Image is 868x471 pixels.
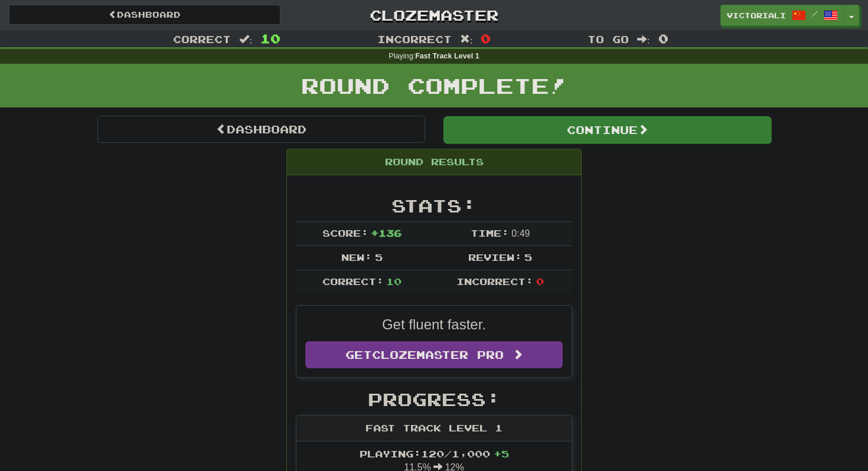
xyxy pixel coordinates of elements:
[524,251,532,263] span: 5
[4,74,864,97] h1: Round Complete!
[415,52,479,60] strong: Fast Track Level 1
[658,31,668,45] span: 0
[298,5,570,25] a: Clozemaster
[173,33,231,45] span: Correct
[386,276,402,287] span: 10
[9,5,280,25] a: Dashboard
[375,251,383,263] span: 5
[239,34,252,44] span: :
[97,116,425,143] a: Dashboard
[511,228,530,238] span: 0 : 49
[720,5,844,26] a: VictoriaLi /
[812,9,818,18] span: /
[296,196,572,215] h2: Stats:
[322,276,384,287] span: Correct:
[322,227,368,238] span: Score:
[588,33,629,45] span: To go
[305,341,563,368] a: GetClozemaster Pro
[296,390,572,409] h2: Progress:
[296,416,572,441] div: Fast Track Level 1
[260,31,280,45] span: 10
[372,348,504,361] span: Clozemaster Pro
[287,149,581,175] div: Round Results
[471,227,509,238] span: Time:
[536,276,544,287] span: 0
[637,34,650,44] span: :
[468,251,522,263] span: Review:
[481,31,491,45] span: 0
[341,251,372,263] span: New:
[305,315,563,335] p: Get fluent faster.
[460,34,473,44] span: :
[727,10,786,21] span: VictoriaLi
[360,448,509,459] span: Playing: 120 / 1,000
[494,448,509,459] span: + 5
[443,116,771,143] button: Continue
[371,227,402,238] span: + 136
[456,276,533,287] span: Incorrect:
[377,33,452,45] span: Incorrect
